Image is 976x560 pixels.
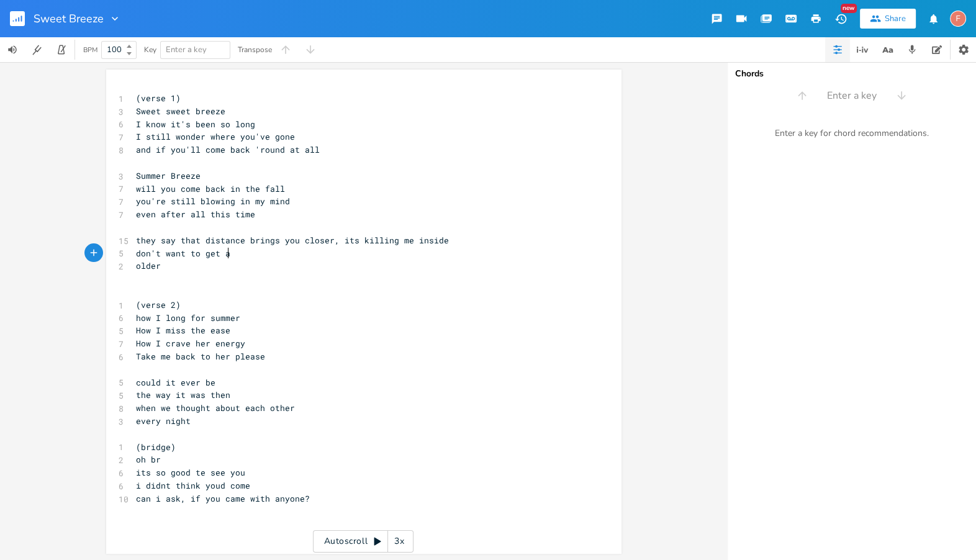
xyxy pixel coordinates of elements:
div: BPM [83,47,97,53]
button: Share [860,9,916,29]
div: Enter a key for chord recommendations. [728,120,976,147]
span: don't want to get a [136,248,230,259]
div: Share [885,13,906,24]
span: the way it was then [136,389,230,400]
span: Sweet Breeze [34,13,104,24]
div: New [841,4,857,13]
span: I know it's been so long [136,119,255,130]
span: (verse 2) [136,299,181,310]
span: Take me back to her please [136,351,265,362]
span: will you come back in the fall [136,183,285,194]
div: Transpose [238,46,272,53]
span: you're still blowing in my mind [136,196,290,207]
span: even after all this time [136,209,255,220]
button: F [950,4,966,33]
div: fuzzyip [950,11,966,27]
span: How I miss the ease [136,325,230,336]
span: how I long for summer [136,312,240,323]
span: when we thought about each other [136,402,295,413]
span: Enter a key [827,89,877,103]
div: Autoscroll [313,530,413,553]
span: i didnt think youd come [136,480,250,491]
div: Chords [735,70,969,78]
span: every night [136,415,191,427]
span: Sweet sweet breeze [136,106,225,117]
span: Enter a key [166,44,207,55]
span: can i ask, if you came with anyone? [136,493,310,504]
span: Summer Breeze [136,170,201,181]
div: Key [144,46,156,53]
span: oh br [136,454,161,465]
span: its so good te see you [136,467,245,478]
span: (bridge) [136,441,176,453]
span: could it ever be [136,377,215,388]
button: New [828,7,853,30]
span: and if you'll come back 'round at all [136,144,320,155]
div: 3x [388,530,410,553]
span: (verse 1) [136,93,181,104]
span: How I crave her energy [136,338,245,349]
span: they say that distance brings you closer, its killing me inside [136,235,449,246]
span: older [136,260,161,271]
span: I still wonder where you've gone [136,131,295,142]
